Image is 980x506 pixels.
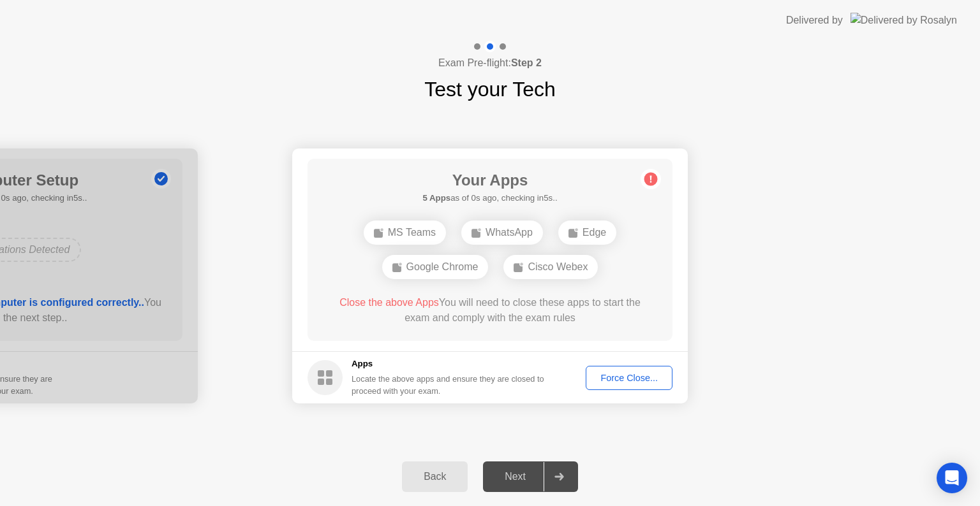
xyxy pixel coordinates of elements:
button: Force Close... [586,366,672,390]
button: Back [402,461,468,492]
div: Delivered by [786,13,843,28]
div: Open Intercom Messenger [937,463,967,493]
div: You will need to close these apps to start the exam and comply with the exam rules [326,295,655,326]
div: MS Teams [364,220,446,245]
h5: as of 0s ago, checking in5s.. [422,192,557,205]
div: Force Close... [590,373,668,383]
div: Next [487,471,544,482]
div: WhatsApp [461,220,543,245]
div: Google Chrome [382,255,489,279]
b: 5 Apps [422,193,450,203]
h1: Your Apps [422,169,557,192]
div: Cisco Webex [503,255,598,279]
div: Edge [558,220,616,245]
h1: Test your Tech [424,74,556,105]
b: Step 2 [511,57,542,68]
h5: Apps [352,358,545,370]
div: Back [406,471,464,482]
button: Next [483,461,578,492]
span: Close the above Apps [339,297,439,308]
h4: Exam Pre-flight: [438,55,542,71]
img: Delivered by Rosalyn [850,13,957,27]
div: Locate the above apps and ensure they are closed to proceed with your exam. [352,373,545,397]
